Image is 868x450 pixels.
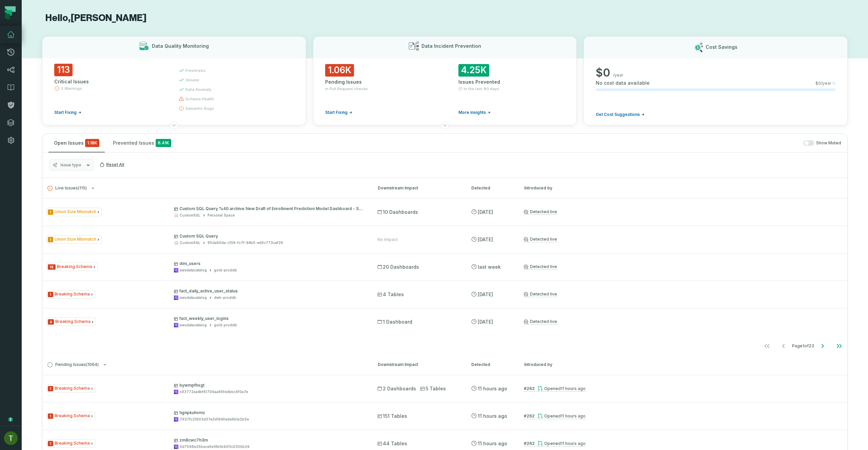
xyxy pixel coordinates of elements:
a: Start Fixing [54,110,81,115]
p: Custom SQL Query %40 archive New Draft of Enrollment Prediction Model Dashboard - Swapped DS 2 %2... [174,206,365,211]
a: More insights [458,110,491,115]
div: Detected [471,362,512,368]
span: 2 Dashboards [377,385,416,392]
div: CustomSQL [180,213,200,218]
span: Severity [48,413,53,419]
div: Live Issues(115) [42,198,847,354]
span: semantic bugs [185,106,214,111]
div: Introduced by [524,185,585,191]
button: Issue type [49,159,94,171]
a: #262Opened[DATE] 10:41:58 AM [524,413,586,419]
a: Detected live [524,264,557,270]
div: Opened [537,413,586,418]
span: Issue Type [46,263,98,271]
div: gold-proddb [214,323,237,328]
span: Issue Type [46,290,95,299]
span: freshness [185,68,205,73]
span: 4 Tables [377,291,404,298]
div: CustomSQL [180,240,200,245]
div: Tooltip anchor [7,416,14,423]
span: Live Issues ( 115 ) [47,186,87,191]
button: Data Incident Prevention1.06KPending Issuesin Pull Request checksStart Fixing4.25KIssues Prevente... [313,36,577,125]
div: 5d7598e35bece9e18b1b9011c0350b29 [180,444,250,449]
a: Start Fixing [325,110,352,115]
div: Critical Issues [54,78,166,85]
div: awsdatacatalog [180,268,207,273]
span: Severity [48,237,53,242]
h3: Data Incident Prevention [421,43,481,49]
button: Open Issues [48,134,105,152]
span: Issue Type [46,439,95,448]
relative-time: Aug 31, 2025, 4:01 PM GMT+3 [478,209,493,215]
button: Pending Issues(1064) [47,362,366,367]
relative-time: Aug 31, 2025, 4:01 PM GMT+3 [478,237,493,242]
relative-time: Sep 1, 2025, 10:41 AM GMT+3 [561,413,586,418]
div: Detected [471,185,512,191]
div: Downstream Impact [378,185,459,191]
ul: Page 1 of 23 [759,339,847,353]
span: Severity [48,441,53,446]
relative-time: Sep 1, 2025, 10:41 AM GMT+3 [561,441,586,446]
span: Issue type [60,162,81,168]
h1: Hello, [PERSON_NAME] [42,12,848,24]
a: #262Opened[DATE] 10:41:58 AM [524,441,586,447]
div: Opened [537,441,586,446]
button: Reset All [97,159,127,170]
div: Opened [537,386,586,391]
relative-time: Sep 1, 2025, 10:44 AM GMT+3 [478,441,507,446]
span: Issue Type [46,208,102,216]
div: awsdatacatalog [180,295,207,300]
span: 113 [54,64,73,76]
span: 1 Dashboard [377,319,412,325]
span: Pending Issues ( 1064 ) [47,362,99,367]
p: fact_daily_active_user_status [174,288,365,294]
span: volume [185,77,199,83]
div: Show Muted [179,140,841,146]
relative-time: Sep 1, 2025, 10:41 AM GMT+3 [561,386,586,391]
a: Detected live [524,209,557,215]
span: Severity [48,264,56,270]
span: 44 Tables [377,440,407,447]
relative-time: Aug 19, 2025, 4:01 AM GMT+3 [478,319,493,325]
p: zm8cwc7h3m [174,437,365,443]
p: hgnpkuhvmz [174,410,365,415]
button: Live Issues(115) [47,186,366,191]
span: Start Fixing [54,110,77,115]
span: $ 0 /year [815,81,831,86]
span: Get Cost Suggestions [596,112,640,117]
span: Severity [48,319,54,325]
h3: Cost Savings [706,44,737,50]
div: awsdatacatalog [180,323,207,328]
span: Issue Type [46,318,96,326]
span: No cost data available [596,80,650,86]
span: Start Fixing [325,110,348,115]
span: 4.25K [458,64,489,77]
span: data anomaly [185,87,211,92]
span: critical issues and errors combined [85,139,99,147]
span: Issue Type [46,412,95,420]
a: Detected live [524,237,557,242]
span: $ 0 [596,66,610,80]
span: /year [613,73,624,78]
div: Introduced by [524,362,585,368]
span: Severity [48,292,53,297]
button: Data Quality Monitoring113Critical Issues2 WarningsStart Fixingfreshnessvolumedata anomalyschema ... [42,36,306,125]
span: Issue Type [46,235,102,244]
span: schema health [185,96,214,102]
a: Detected live [524,319,557,325]
span: 6.41K [156,139,171,147]
div: No Impact [377,237,398,242]
div: dwh-proddb [214,295,236,300]
div: gold-proddb [214,268,237,273]
div: Issues Prevented [458,79,565,85]
button: Go to previous page [775,339,792,353]
button: Go to first page [759,339,775,353]
relative-time: Aug 25, 2025, 4:03 AM GMT+3 [478,264,501,270]
span: Severity [48,209,53,215]
span: in Pull Request checks [325,86,368,91]
span: More insights [458,110,486,115]
relative-time: Aug 19, 2025, 4:01 AM GMT+3 [478,291,493,297]
span: Severity [48,386,53,391]
relative-time: Sep 1, 2025, 10:44 AM GMT+3 [478,386,507,391]
button: Go to next page [814,339,831,353]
